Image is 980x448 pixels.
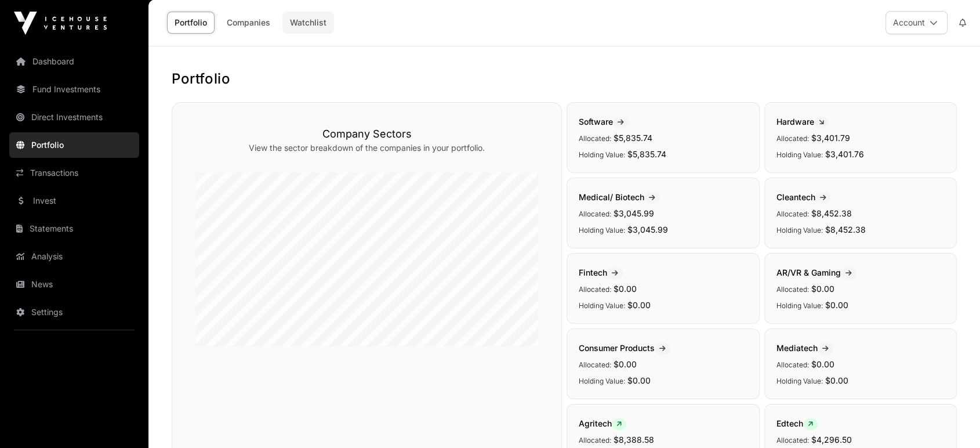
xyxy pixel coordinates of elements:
span: $0.00 [825,300,848,310]
span: Mediatech [776,343,833,353]
span: Medical/ Biotech [579,192,660,202]
a: Invest [9,188,139,214]
span: Allocated: [579,209,611,218]
h1: Portfolio [172,70,957,88]
a: Settings [9,299,139,325]
span: Allocated: [776,209,809,218]
span: Hardware [776,117,829,127]
span: Fintech [579,268,623,277]
span: $3,401.76 [825,149,864,159]
span: Allocated: [579,134,611,143]
span: $5,835.74 [627,149,666,159]
span: Consumer Products [579,343,670,353]
span: Allocated: [579,285,611,294]
span: $0.00 [614,284,637,294]
span: Holding Value: [776,150,823,159]
a: Companies [219,12,278,34]
span: $0.00 [825,375,848,385]
a: Fund Investments [9,77,139,102]
span: AR/VR & Gaming [776,268,856,277]
span: Holding Value: [579,301,625,310]
span: Software [579,117,629,127]
span: $3,401.79 [811,133,850,143]
span: $8,388.58 [614,435,654,445]
span: Holding Value: [776,301,823,310]
span: Holding Value: [776,226,823,234]
a: Portfolio [167,12,215,34]
span: Edtech [776,418,818,428]
span: $0.00 [627,375,651,385]
a: Watchlist [282,12,334,34]
span: Allocated: [776,436,809,445]
button: Account [885,11,948,34]
span: $0.00 [627,300,651,310]
iframe: Chat Widget [922,392,980,448]
span: $0.00 [811,359,834,369]
span: $8,452.38 [825,225,866,234]
span: Holding Value: [579,377,625,385]
span: $0.00 [811,284,834,294]
a: Portfolio [9,132,139,158]
span: $5,835.74 [614,133,652,143]
a: Direct Investments [9,104,139,130]
span: Allocated: [579,360,611,369]
span: Cleantech [776,192,831,202]
span: $4,296.50 [811,435,852,445]
a: Dashboard [9,49,139,74]
span: $3,045.99 [627,225,668,234]
span: $8,452.38 [811,208,852,218]
span: Allocated: [776,360,809,369]
span: Holding Value: [579,226,625,234]
p: View the sector breakdown of the companies in your portfolio. [195,142,538,154]
h3: Company Sectors [195,126,538,142]
span: Allocated: [579,436,611,445]
a: Analysis [9,244,139,269]
span: $0.00 [614,359,637,369]
span: Holding Value: [776,377,823,385]
span: Allocated: [776,285,809,294]
a: Transactions [9,160,139,186]
img: Icehouse Ventures Logo [14,12,107,35]
a: Statements [9,216,139,241]
span: Agritech [579,418,626,428]
span: Holding Value: [579,150,625,159]
span: $3,045.99 [614,208,654,218]
a: News [9,272,139,297]
span: Allocated: [776,134,809,143]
